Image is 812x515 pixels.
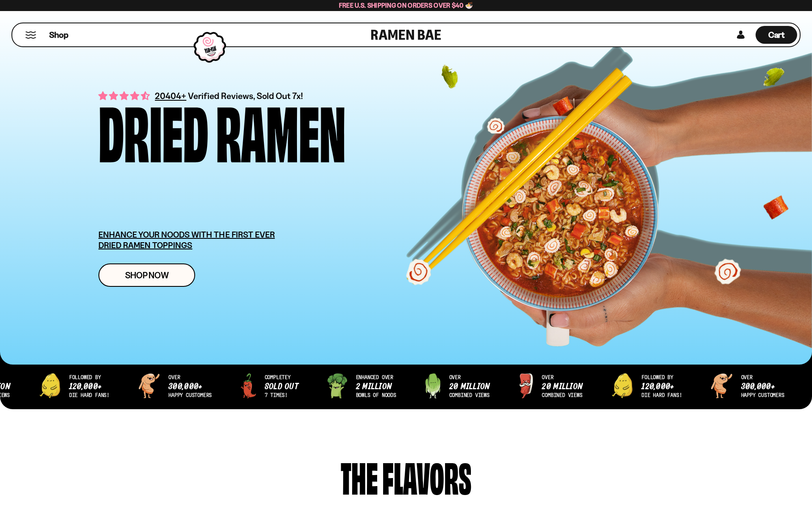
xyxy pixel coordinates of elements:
span: Shop Now [125,271,169,280]
div: The [341,456,378,496]
span: Free U.S. Shipping on Orders over $40 🍜 [339,1,473,9]
button: Mobile Menu Trigger [25,31,36,39]
a: Shop [49,26,68,44]
span: Cart [768,30,785,40]
div: flavors [382,456,471,496]
div: Cart [756,23,797,46]
span: Shop [49,29,68,41]
a: Shop Now [98,263,195,287]
div: Ramen [216,100,346,158]
div: Dried [98,100,208,158]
